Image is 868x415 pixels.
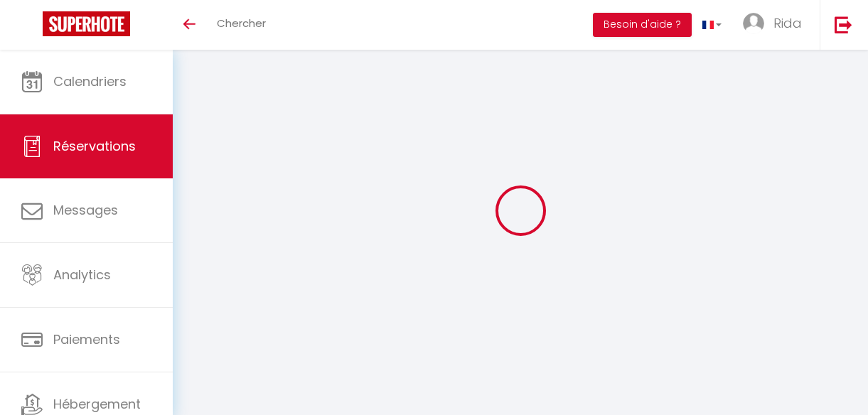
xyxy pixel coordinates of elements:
[53,72,127,90] span: Calendriers
[53,201,118,219] span: Messages
[835,16,852,33] img: logout
[53,266,111,284] span: Analytics
[53,137,136,155] span: Réservations
[53,330,120,348] span: Paiements
[773,14,802,32] span: Rida
[43,11,130,36] img: Super Booking
[53,395,141,413] span: Hébergement
[593,13,692,37] button: Besoin d'aide ?
[217,16,266,31] span: Chercher
[743,13,764,34] img: ...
